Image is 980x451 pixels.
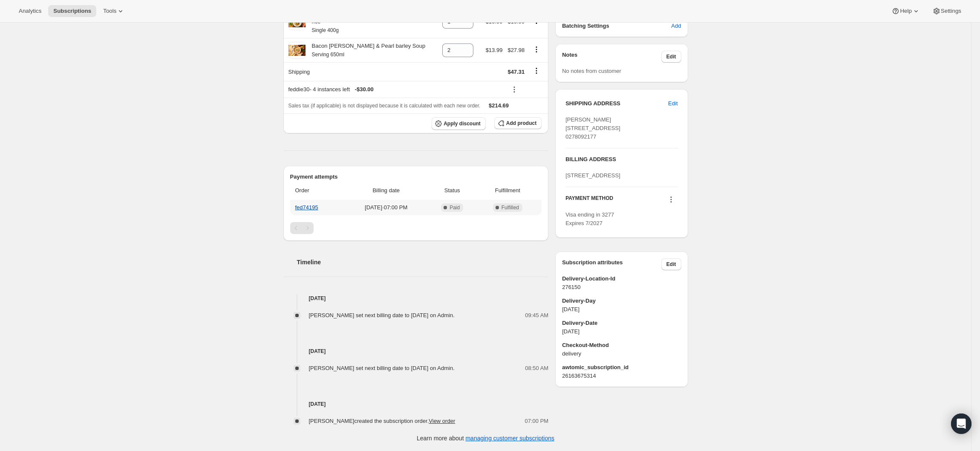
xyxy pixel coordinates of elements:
[306,42,426,59] div: Bacon [PERSON_NAME] & Pearl barley Soup
[295,204,318,211] a: fed74195
[562,372,681,380] span: 26163675314
[502,204,519,211] span: Fulfilled
[666,19,686,33] button: Add
[14,5,46,17] button: Analytics
[417,434,554,442] p: Learn more about
[562,319,681,327] span: Delivery-Date
[53,8,91,14] span: Subscriptions
[507,69,525,75] span: $47.31
[431,186,474,195] span: Status
[525,311,548,320] span: 09:45 AM
[562,283,681,292] span: 276150
[565,116,620,140] span: [PERSON_NAME] [STREET_ADDRESS] 0278092177
[283,347,549,356] h4: [DATE]
[347,186,426,195] span: Billing date
[671,22,681,30] span: Add
[347,203,426,212] span: [DATE] · 07:00 PM
[562,305,681,314] span: [DATE]
[309,418,455,424] span: [PERSON_NAME] created the subscription order.
[661,258,681,270] button: Edit
[494,117,542,129] button: Add product
[565,195,613,206] h3: PAYMENT METHOD
[312,27,339,33] small: Single 400g
[312,52,345,58] small: Serving 650ml
[668,99,677,108] span: Edit
[98,5,130,17] button: Tools
[489,102,509,109] span: $214.69
[309,365,455,371] span: [PERSON_NAME] set next billing date to [DATE] on Admin.
[525,417,549,425] span: 07:00 PM
[290,222,542,234] nav: Pagination
[562,297,681,305] span: Delivery-Day
[562,51,661,63] h3: Notes
[562,68,621,74] span: No notes from customer
[283,294,549,303] h4: [DATE]
[450,204,460,211] span: Paid
[506,120,536,127] span: Add product
[565,155,677,164] h3: BILLING ADDRESS
[479,186,537,195] span: Fulfillment
[530,45,543,54] button: Product actions
[663,97,683,110] button: Edit
[562,363,681,372] span: awtomic_subscription_id
[562,22,671,30] h6: Batching Settings
[941,8,961,14] span: Settings
[309,312,455,318] span: [PERSON_NAME] set next billing date to [DATE] on Admin.
[565,211,614,226] span: Visa ending in 3277 Expires 7/2027
[288,85,503,94] div: feddie30 - 4 instances left
[48,5,96,17] button: Subscriptions
[290,181,344,200] th: Order
[562,341,681,350] span: Checkout-Method
[525,364,548,373] span: 08:50 AM
[297,258,549,266] h2: Timeline
[927,5,966,17] button: Settings
[19,8,41,14] span: Analytics
[507,47,525,53] span: $27.98
[530,66,543,75] button: Shipping actions
[562,275,681,283] span: Delivery-Location-Id
[444,120,481,127] span: Apply discount
[283,400,549,408] h4: [DATE]
[465,435,554,442] a: managing customer subscriptions
[562,327,681,336] span: [DATE]
[900,8,911,14] span: Help
[951,413,971,434] div: Open Intercom Messenger
[565,99,668,108] h3: SHIPPING ADDRESS
[565,172,620,179] span: [STREET_ADDRESS]
[355,85,374,94] span: - $30.00
[103,8,116,14] span: Tools
[429,418,455,424] a: View order
[562,350,681,358] span: delivery
[290,173,542,181] h2: Payment attempts
[432,117,486,130] button: Apply discount
[886,5,925,17] button: Help
[661,51,681,63] button: Edit
[283,62,440,81] th: Shipping
[562,258,661,270] h3: Subscription attributes
[666,261,676,268] span: Edit
[486,47,503,53] span: $13.99
[288,103,481,109] span: Sales tax (if applicable) is not displayed because it is calculated with each new order.
[666,53,676,60] span: Edit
